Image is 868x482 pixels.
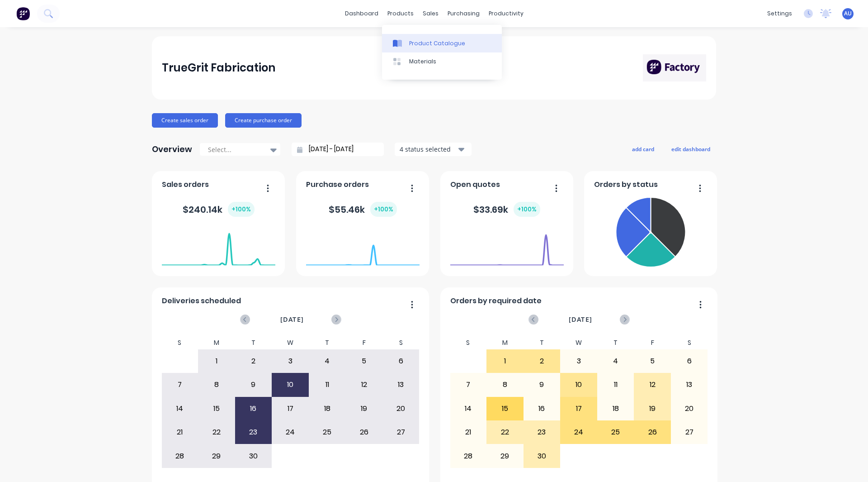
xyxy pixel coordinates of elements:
div: 13 [671,373,708,396]
button: 4 status selected [395,143,472,156]
div: 10 [272,373,308,396]
a: Product Catalogue [382,34,502,52]
div: 6 [671,350,708,372]
div: 28 [450,444,486,467]
div: 11 [309,373,345,396]
button: Create purchase order [225,113,302,128]
div: 29 [487,444,523,467]
div: S [450,336,487,349]
div: 4 [598,350,634,372]
div: T [524,336,561,349]
div: 9 [236,373,272,396]
div: 30 [236,444,272,467]
div: 13 [383,373,419,396]
div: 2 [236,350,272,372]
span: Sales orders [162,179,209,190]
div: + 100 % [370,202,397,217]
div: products [383,7,418,20]
div: T [309,336,346,349]
div: 15 [198,397,235,420]
div: 17 [272,397,308,420]
div: 26 [634,421,670,444]
div: 12 [634,373,670,396]
div: T [597,336,634,349]
div: 21 [450,421,486,444]
div: S [671,336,708,349]
div: 7 [450,373,486,396]
div: productivity [484,7,528,20]
div: 21 [162,421,198,444]
div: settings [763,7,797,20]
a: Materials [382,52,502,71]
button: Create sales order [152,113,218,128]
div: W [560,336,597,349]
div: M [486,336,524,349]
span: Purchase orders [306,179,369,190]
div: 7 [162,373,198,396]
div: 5 [346,350,382,372]
div: 27 [383,421,419,444]
div: 27 [671,421,708,444]
img: Factory [16,7,30,20]
div: 30 [524,444,560,467]
div: 8 [487,373,523,396]
div: $ 33.69k [473,202,540,217]
div: 23 [524,421,560,444]
div: 19 [634,397,670,420]
div: 16 [236,397,272,420]
div: 15 [487,397,523,420]
div: $ 240.14k [183,202,255,217]
div: 20 [671,397,708,420]
div: TrueGrit Fabrication [162,59,275,77]
div: 18 [598,397,634,420]
div: M [198,336,235,349]
div: 4 status selected [400,144,457,154]
div: 11 [598,373,634,396]
div: Overview [152,140,192,158]
div: 20 [383,397,419,420]
div: + 100 % [514,202,540,217]
div: 23 [236,421,272,444]
div: 19 [346,397,382,420]
span: Open quotes [450,179,500,190]
div: 18 [309,397,345,420]
button: edit dashboard [665,143,716,155]
div: 12 [346,373,382,396]
div: 1 [198,350,235,372]
div: 22 [198,421,235,444]
span: Deliveries scheduled [162,296,241,306]
div: sales [418,7,443,20]
div: 3 [561,350,597,372]
div: 5 [634,350,670,372]
span: AU [844,10,852,18]
div: purchasing [443,7,484,20]
div: S [382,336,420,349]
div: Materials [409,57,436,66]
div: 6 [383,350,419,372]
span: Orders by required date [450,296,542,306]
div: 28 [162,444,198,467]
div: 1 [487,350,523,372]
div: Product Catalogue [409,39,465,48]
span: Orders by status [594,179,658,190]
div: 10 [561,373,597,396]
div: F [345,336,382,349]
div: 8 [198,373,235,396]
div: $ 55.46k [329,202,397,217]
div: 2 [524,350,560,372]
div: W [272,336,309,349]
div: 3 [272,350,308,372]
div: 26 [346,421,382,444]
div: S [161,336,198,349]
div: 9 [524,373,560,396]
button: add card [626,143,660,155]
div: 24 [561,421,597,444]
div: 14 [162,397,198,420]
img: TrueGrit Fabrication [643,54,706,81]
div: 22 [487,421,523,444]
div: 4 [309,350,345,372]
div: F [634,336,671,349]
div: + 100 % [228,202,255,217]
div: 16 [524,397,560,420]
div: 29 [198,444,235,467]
